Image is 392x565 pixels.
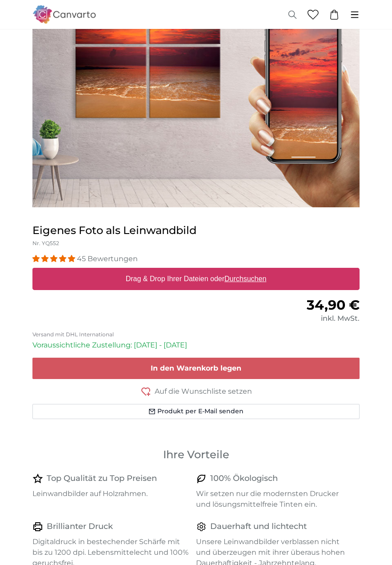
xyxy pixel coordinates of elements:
[155,386,252,397] span: Auf die Wunschliste setzen
[47,472,157,485] h4: Top Qualität zu Top Preisen
[196,488,352,510] p: Wir setzen nur die modernsten Drucker und lösungsmittelfreie Tinten ein.
[32,223,360,238] h1: Eigenes Foto als Leinwandbild
[32,254,77,263] span: 4.93 stars
[32,448,360,462] h3: Ihre Vorteile
[77,254,138,263] span: 45 Bewertungen
[32,488,189,499] p: Leinwandbilder auf Holzrahmen.
[307,297,360,313] span: 34,90 €
[224,275,266,282] u: Durchsuchen
[32,240,59,246] span: Nr. YQ552
[47,521,113,533] h4: Brillianter Druck
[32,358,360,379] button: In den Warenkorb legen
[32,331,360,338] p: Versand mit DHL International
[32,386,360,397] button: Auf die Wunschliste setzen
[196,313,360,324] div: inkl. MwSt.
[32,404,360,419] button: Produkt per E-Mail senden
[210,521,307,533] h4: Dauerhaft und lichtecht
[210,472,278,485] h4: 100% Ökologisch
[32,340,360,351] p: Voraussichtliche Zustellung: [DATE] - [DATE]
[32,5,96,24] img: Canvarto
[151,364,241,372] span: In den Warenkorb legen
[122,270,270,288] label: Drag & Drop Ihrer Dateien oder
